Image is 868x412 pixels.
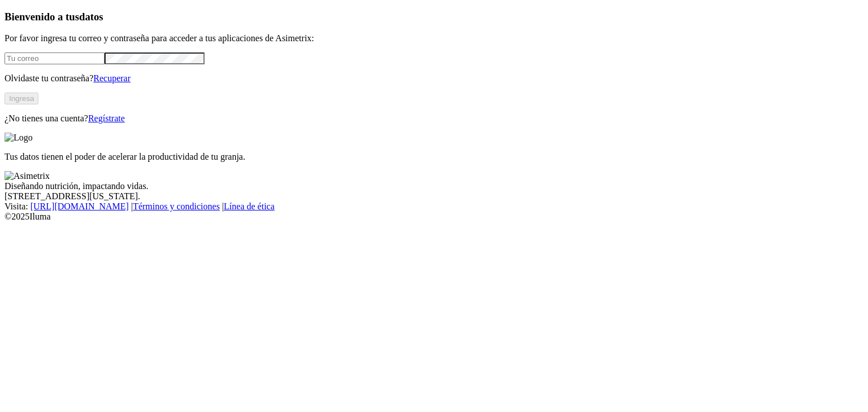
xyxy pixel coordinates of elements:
[31,201,129,211] a: [URL][DOMAIN_NAME]
[5,212,863,222] div: © 2025 Iluma
[224,201,275,211] a: Línea de ética
[93,73,131,83] a: Recuperar
[5,73,863,84] p: Olvidaste tu contraseña?
[5,152,863,162] p: Tus datos tienen el poder de acelerar la productividad de tu granja.
[5,113,863,124] p: ¿No tienes una cuenta?
[88,113,125,123] a: Regístrate
[5,52,105,64] input: Tu correo
[5,33,863,43] p: Por favor ingresa tu correo y contraseña para acceder a tus aplicaciones de Asimetrix:
[5,181,863,191] div: Diseñando nutrición, impactando vidas.
[79,11,103,23] span: datos
[133,201,220,211] a: Términos y condiciones
[5,133,33,143] img: Logo
[5,171,50,181] img: Asimetrix
[5,11,863,23] h3: Bienvenido a tus
[5,93,38,104] button: Ingresa
[5,201,863,212] div: Visita : | |
[5,191,863,201] div: [STREET_ADDRESS][US_STATE].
